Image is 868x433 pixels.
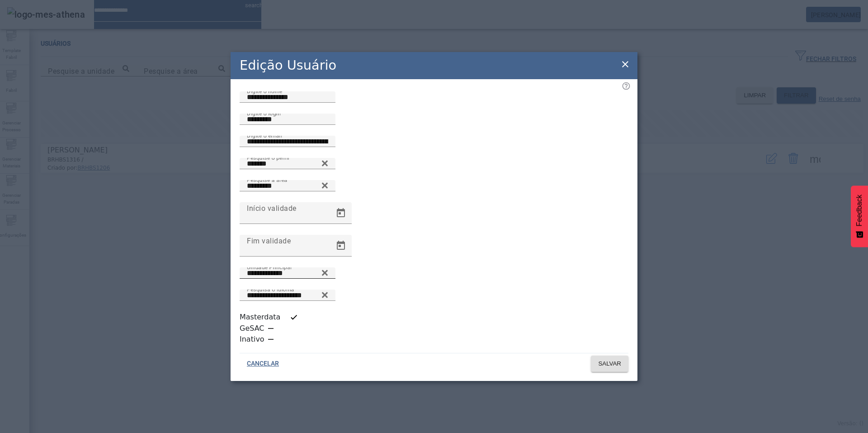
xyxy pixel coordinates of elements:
[247,181,328,191] input: Number
[240,323,266,334] label: GeSAC
[247,264,292,270] mat-label: Unidade Principal
[330,202,352,224] button: Open calendar
[247,359,279,368] span: CANCELAR
[247,176,288,183] mat-label: Pesquise a área
[330,235,352,257] button: Open calendar
[247,236,291,245] mat-label: Fim validade
[591,356,628,372] button: SALVAR
[247,158,328,169] input: Number
[247,154,289,161] mat-label: Pesquise o perfil
[247,88,282,94] mat-label: Digite o nome
[240,356,286,372] button: CANCELAR
[247,110,281,116] mat-label: Digite o login
[240,56,336,75] h2: Edição Usuário
[240,312,282,323] label: Masterdata
[247,286,294,292] mat-label: Pesquisa o idioma
[247,268,328,279] input: Number
[247,132,282,138] mat-label: Digite o email
[598,359,621,368] span: SALVAR
[851,186,868,247] button: Feedback - Mostrar pesquisa
[247,204,297,212] mat-label: Início validade
[855,195,863,226] span: Feedback
[247,290,328,301] input: Number
[240,334,266,345] label: Inativo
